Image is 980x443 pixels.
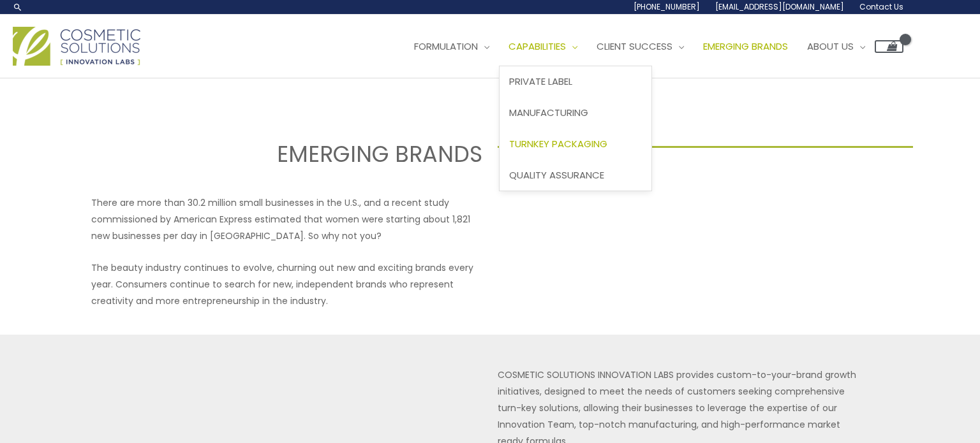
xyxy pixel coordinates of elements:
a: View Shopping Cart, empty [875,40,903,53]
span: Client Success [597,40,672,53]
span: Manufacturing [509,106,588,119]
span: About Us [807,40,854,53]
img: Cosmetic Solutions Logo [13,27,140,66]
span: Turnkey Packaging [509,137,607,150]
a: Manufacturing [500,98,651,129]
a: About Us [798,27,875,66]
a: Formulation [405,27,499,66]
a: Emerging Brands [694,27,798,66]
a: Search icon link [13,2,23,12]
span: [PHONE_NUMBER] [634,1,700,12]
a: Quality Assurance [500,159,651,191]
a: Capabilities [499,27,587,66]
p: The beauty industry continues to evolve, churning out new and exciting brands every year. Consume... [91,259,482,309]
a: Turnkey Packaging [500,128,651,159]
span: [EMAIL_ADDRESS][DOMAIN_NAME] [715,1,844,12]
span: Formulation [414,40,478,53]
nav: Site Navigation [395,27,903,66]
span: Capabilities [509,40,566,53]
span: Private Label [509,75,572,88]
span: Quality Assurance [509,168,604,182]
span: Emerging Brands [703,40,788,53]
p: There are more than 30.2 million small businesses in the U.S., and a recent study commissioned by... [91,194,482,244]
h2: EMERGING BRANDS [67,140,482,169]
a: Client Success [587,27,694,66]
a: Private Label [500,66,651,98]
span: Contact Us [859,1,903,12]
